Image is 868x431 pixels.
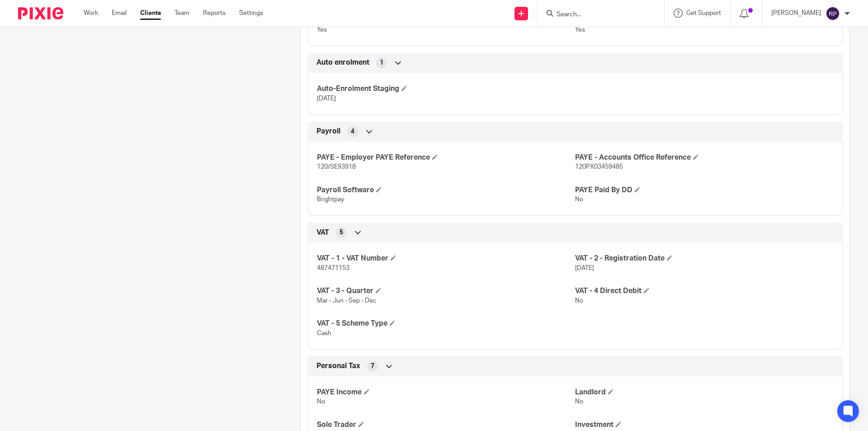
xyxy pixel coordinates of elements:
[317,420,575,430] h4: Sole Trader
[317,164,356,170] span: 120/SE93918
[316,228,329,237] span: VAT
[575,398,583,405] span: No
[175,9,189,18] a: Team
[203,9,226,18] a: Reports
[112,9,127,18] a: Email
[316,361,360,371] span: Personal Tax
[575,153,833,162] h4: PAYE - Accounts Office Reference
[826,6,840,21] img: svg%3E
[317,84,575,94] h4: Auto-Enrolment Staging
[380,58,383,67] span: 1
[317,330,331,336] span: Cash
[140,9,161,18] a: Clients
[317,153,575,162] h4: PAYE - Employer PAYE Reference
[371,362,374,371] span: 7
[575,388,833,397] h4: Landlord
[575,265,594,271] span: [DATE]
[351,127,354,136] span: 4
[575,164,623,170] span: 120PX03459485
[575,196,583,203] span: No
[316,127,340,136] span: Payroll
[84,9,98,18] a: Work
[317,286,575,296] h4: VAT - 3 - Quarter
[575,420,833,430] h4: Investment
[317,185,575,195] h4: Payroll Software
[686,10,721,16] span: Get Support
[317,319,575,328] h4: VAT - 5 Scheme Type
[317,388,575,397] h4: PAYE Income
[316,58,369,67] span: Auto enrolment
[317,298,377,304] span: Mar - Jun - Sep - Dec
[556,11,637,19] input: Search
[317,398,325,405] span: No
[575,298,583,304] span: No
[317,27,327,33] span: Yes
[317,254,575,263] h4: VAT - 1 - VAT Number
[317,95,336,102] span: [DATE]
[239,9,263,18] a: Settings
[575,254,833,263] h4: VAT - 2 - Registration Date
[317,265,349,271] span: 487471153
[575,286,833,296] h4: VAT - 4 Direct Debit
[575,185,833,195] h4: PAYE Paid By DD
[575,27,585,33] span: Yes
[340,228,343,237] span: 5
[771,9,821,18] p: [PERSON_NAME]
[317,196,344,203] span: Brightpay
[18,7,63,19] img: Pixie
